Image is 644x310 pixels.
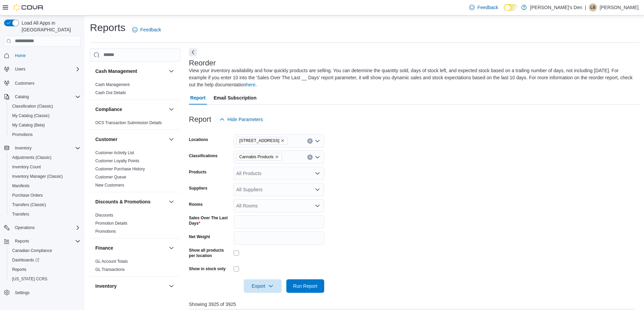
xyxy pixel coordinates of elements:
[95,245,166,251] button: Finance
[9,191,46,199] a: Purchase Orders
[189,115,211,123] h3: Report
[95,267,125,272] a: GL Transactions
[167,105,175,113] button: Compliance
[275,155,279,159] button: Remove Cannabis Products from selection in this group
[9,163,80,171] span: Inventory Count
[1,92,83,102] button: Catalog
[95,136,166,143] button: Customer
[189,137,208,142] label: Locations
[9,131,80,139] span: Promotions
[189,153,218,159] label: Classifications
[140,26,161,33] span: Feedback
[9,191,80,199] span: Purchase Orders
[12,237,32,245] button: Reports
[9,131,35,139] a: Promotions
[12,93,31,101] button: Catalog
[1,78,83,88] button: Customers
[90,21,125,34] h1: Reports
[9,265,29,274] a: Reports
[95,283,117,289] h3: Inventory
[95,229,116,234] a: Promotions
[167,282,175,290] button: Inventory
[90,257,181,276] div: Finance
[95,259,128,264] span: GL Account Totals
[600,3,639,11] p: [PERSON_NAME]
[12,224,38,232] button: Operations
[15,290,29,295] span: Settings
[15,94,29,100] span: Catalog
[589,3,597,11] div: Lorraine Bazley
[189,266,226,272] label: Show in stock only
[95,183,124,188] a: New Customers
[239,137,280,144] span: [STREET_ADDRESS]
[14,4,44,11] img: Cova
[239,153,273,160] span: Cannabis Products
[12,144,80,152] span: Inventory
[189,301,639,308] p: Showing 3925 of 3925
[293,283,317,289] span: Run Report
[15,81,34,86] span: Customers
[7,102,83,111] button: Classification (Classic)
[189,202,203,207] label: Rooms
[12,79,80,87] span: Customers
[281,139,285,143] button: Remove 740A Fraser Ave from selection in this group
[504,4,518,11] input: Dark Mode
[315,138,320,144] button: Open list of options
[236,137,288,144] span: 740A Fraser Ave
[9,153,80,162] span: Adjustments (Classic)
[19,20,80,33] span: Load All Apps in [GEOGRAPHIC_DATA]
[95,120,162,125] span: OCS Transaction Submission Details
[12,183,29,189] span: Manifests
[9,172,66,180] a: Inventory Manager (Classic)
[12,289,32,297] a: Settings
[1,288,83,298] button: Settings
[12,132,33,137] span: Promotions
[9,247,55,255] a: Canadian Compliance
[214,91,257,105] span: Email Subscription
[12,51,80,60] span: Home
[9,256,42,264] a: Dashboards
[95,213,113,218] span: Discounts
[1,236,83,246] button: Reports
[307,138,313,144] button: Clear input
[95,166,145,172] span: Customer Purchase History
[190,91,206,105] span: Report
[90,149,181,192] div: Customer
[7,172,83,181] button: Inventory Manager (Classic)
[12,65,80,73] span: Users
[9,201,80,209] span: Transfers (Classic)
[95,229,116,234] span: Promotions
[95,283,166,289] button: Inventory
[7,120,83,130] button: My Catalog (Beta)
[1,51,83,60] button: Home
[12,248,52,253] span: Canadian Compliance
[9,182,80,190] span: Manifests
[307,154,313,160] button: Clear input
[12,212,29,217] span: Transfers
[9,163,44,171] a: Inventory Count
[7,181,83,191] button: Manifests
[477,4,498,11] span: Feedback
[95,136,117,143] h3: Customer
[95,198,150,205] h3: Discounts & Promotions
[9,153,54,162] a: Adjustments (Classic)
[12,202,46,207] span: Transfers (Classic)
[189,248,231,258] label: Show all products per location
[7,191,83,200] button: Purchase Orders
[95,90,126,95] a: Cash Out Details
[15,145,31,151] span: Inventory
[167,198,175,206] button: Discounts & Promotions
[9,256,80,264] span: Dashboards
[95,167,145,171] a: Customer Purchase History
[7,246,83,255] button: Canadian Compliance
[9,121,48,129] a: My Catalog (Beta)
[315,154,320,160] button: Open list of options
[167,67,175,75] button: Cash Management
[9,265,80,274] span: Reports
[1,143,83,153] button: Inventory
[189,234,210,239] label: Net Weight
[95,106,122,113] h3: Compliance
[9,182,32,190] a: Manifests
[189,59,216,67] h3: Reorder
[90,119,181,130] div: Compliance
